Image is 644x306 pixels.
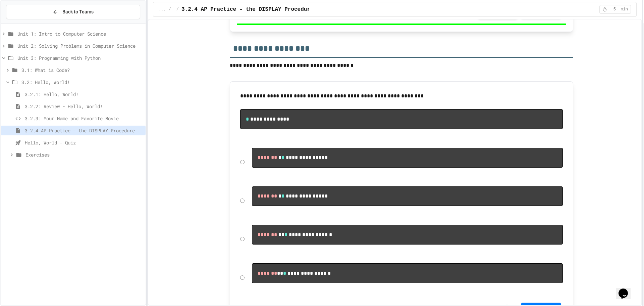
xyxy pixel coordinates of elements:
span: Unit 2: Solving Problems in Computer Science [17,42,143,49]
span: ... [159,7,166,12]
span: / [176,7,179,12]
button: Back to Teams [6,5,140,19]
span: 3.2.4 AP Practice - the DISPLAY Procedure [25,127,143,134]
span: 3.2: Hello, World! [21,79,143,86]
iframe: chat widget [616,279,637,299]
span: 3.2.1: Hello, World! [25,91,143,98]
span: Unit 1: Intro to Computer Science [17,30,143,37]
span: min [621,7,628,12]
span: Unit 3: Programming with Python [17,54,143,61]
span: Back to Teams [62,8,94,15]
span: 3.2.4 AP Practice - the DISPLAY Procedure [181,5,314,13]
span: 3.1: What is Code? [21,67,143,74]
span: Exercises [25,151,143,158]
span: 3.2.3: Your Name and Favorite Movie [25,115,143,122]
span: 5 [609,7,620,12]
span: Hello, World - Quiz [25,139,143,146]
span: / [169,7,171,12]
span: 3.2.2: Review - Hello, World! [25,103,143,110]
